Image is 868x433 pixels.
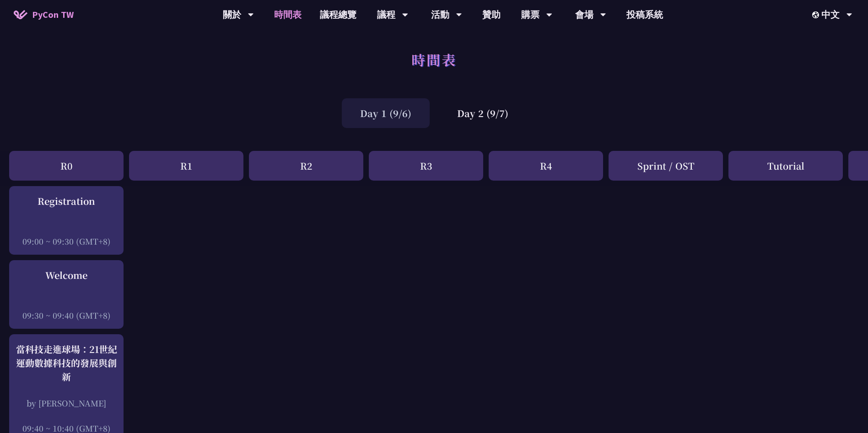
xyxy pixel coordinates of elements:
img: Locale Icon [812,11,821,18]
img: Home icon of PyCon TW 2025 [14,10,27,19]
div: R2 [249,151,363,181]
div: R0 [9,151,124,181]
div: 09:00 ~ 09:30 (GMT+8) [14,235,119,247]
div: 09:30 ~ 09:40 (GMT+8) [14,310,119,321]
div: Registration [14,194,119,208]
a: PyCon TW [5,3,83,26]
div: 當科技走進球場：21世紀運動數據科技的發展與創新 [14,342,119,384]
div: Day 2 (9/7) [439,98,527,128]
div: R4 [489,151,603,181]
div: Welcome [14,268,119,282]
h1: 時間表 [411,46,457,73]
span: PyCon TW [32,8,74,21]
div: Day 1 (9/6) [342,98,430,128]
div: R3 [369,151,483,181]
div: Sprint / OST [609,151,723,181]
div: R1 [129,151,243,181]
div: by [PERSON_NAME] [14,397,119,409]
div: Tutorial [728,151,843,181]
